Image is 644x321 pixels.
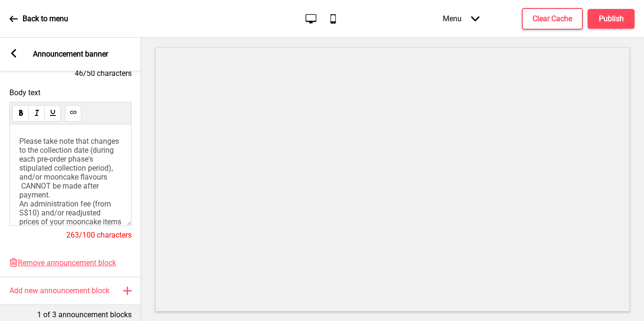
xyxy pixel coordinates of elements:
[9,286,110,296] h4: Add new announcement block
[9,6,68,32] a: Back to menu
[9,88,132,97] span: Body text
[18,258,116,267] span: Remove announcement block
[33,49,108,59] p: Announcement banner
[37,310,132,320] p: 1 of 3 announcement blocks
[588,9,635,29] button: Publish
[12,105,29,122] button: bold
[28,105,45,122] button: italic
[533,14,572,24] h4: Clear Cache
[433,5,489,33] div: Menu
[65,105,81,122] button: link
[19,137,123,235] span: Please take note that changes to the collection date (during each pre-order phase's stipulated co...
[44,105,61,122] button: underline
[9,68,132,79] h4: 46/50 characters
[522,8,583,30] button: Clear Cache
[599,14,624,24] h4: Publish
[66,230,132,239] span: 263/100 characters
[23,14,68,24] p: Back to menu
